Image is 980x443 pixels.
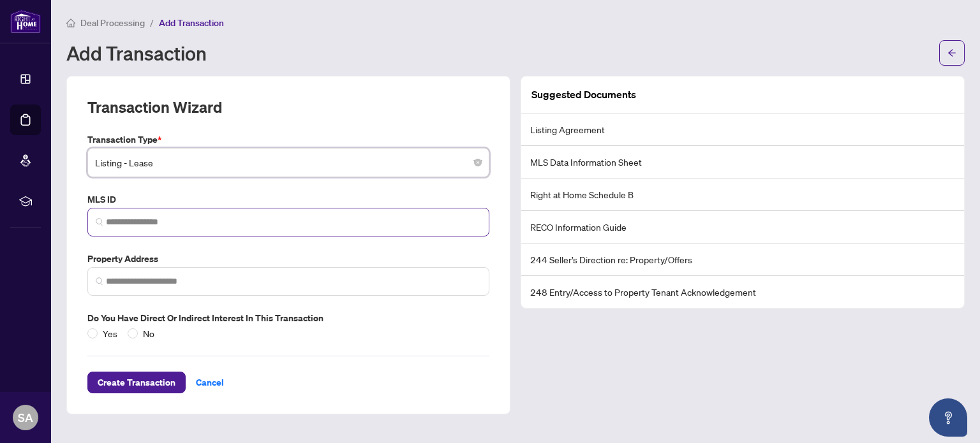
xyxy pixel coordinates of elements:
span: No [138,326,160,340]
span: SA [18,409,33,426]
img: logo [10,10,41,33]
li: Right at Home Schedule B [521,178,964,211]
span: Add Transaction [159,17,224,29]
button: Cancel [186,372,234,393]
label: Transaction Type [87,133,489,147]
li: Listing Agreement [521,113,964,146]
img: search_icon [96,277,103,285]
li: 244 Seller’s Direction re: Property/Offers [521,243,964,276]
span: close-circle [474,159,482,166]
button: Create Transaction [87,372,186,393]
img: search_icon [96,218,103,226]
label: Do you have direct or indirect interest in this transaction [87,311,489,325]
li: / [150,15,154,30]
label: MLS ID [87,192,489,207]
article: Suggested Documents [531,87,636,103]
span: Yes [98,326,122,340]
h1: Add Transaction [66,43,207,63]
h2: Transaction Wizard [87,97,222,117]
li: MLS Data Information Sheet [521,146,964,178]
span: Deal Processing [80,17,145,29]
span: home [66,18,75,27]
label: Property Address [87,252,489,266]
li: RECO Information Guide [521,211,964,243]
span: arrow-left [947,48,956,57]
span: Cancel [196,372,224,393]
button: Open asap [929,398,967,437]
span: Create Transaction [98,372,175,393]
li: 248 Entry/Access to Property Tenant Acknowledgement [521,276,964,308]
span: Listing - Lease [95,150,482,175]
